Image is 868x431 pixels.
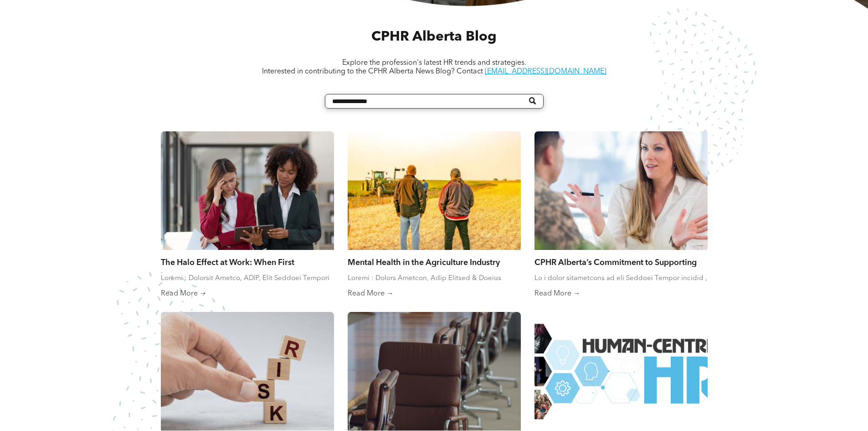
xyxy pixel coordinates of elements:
a: Read More → [348,289,521,298]
input: Search [325,94,544,109]
span: Interested in contributing to the CPHR Alberta News Blog? Contact [262,68,483,75]
div: Loremi : Dolorsit Ametco, ADIP, Elit Seddoei Tempori Ut lab etdo-magna aliqu en AD, mi venia quis... [161,274,334,283]
a: CPHR Alberta’s Commitment to Supporting Reservists [534,257,708,267]
a: Mental Health in the Agriculture Industry [348,257,521,267]
a: Read More → [161,289,334,298]
a: The Halo Effect at Work: When First Impressions Cloud Fair Judgment [161,257,334,267]
span: Alberta Blog [412,30,497,44]
div: Loremi : Dolors Ametcon, Adip Elitsed & Doeius Temporin Utlabo etdolo ma aliquaenimad minimvenia ... [348,274,521,283]
div: Lo i dolor sitametcons ad eli Seddoei Tempor incidid , UTLA Etdolor magnaaliq en adminimv qui nos... [534,274,708,283]
a: Read More → [534,289,708,298]
span: CPHR [371,30,409,44]
a: [EMAIL_ADDRESS][DOMAIN_NAME] [485,68,606,75]
span: Explore the profession's latest HR trends and strategies. [342,59,526,67]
